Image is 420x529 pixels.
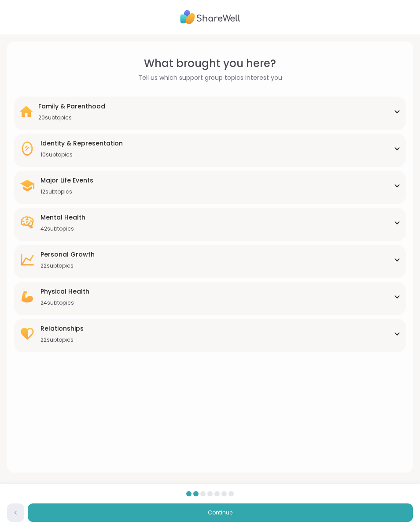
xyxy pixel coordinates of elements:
button: Continue [28,503,413,522]
div: 10 subtopics [41,151,123,158]
div: Identity & Representation [41,139,123,148]
div: 22 subtopics [41,336,84,343]
div: Personal Growth [41,250,95,259]
div: 22 subtopics [41,262,95,269]
span: Tell us which support group topics interest you [138,73,282,82]
div: 24 subtopics [41,299,89,306]
div: 12 subtopics [41,188,93,195]
span: Continue [208,509,232,517]
div: Relationships [41,324,84,333]
div: Mental Health [41,213,85,222]
div: Major Life Events [41,176,93,185]
div: 42 subtopics [41,225,85,232]
div: 20 subtopics [38,114,105,121]
span: What brought you here? [144,56,276,71]
div: Physical Health [41,287,89,296]
img: ShareWell Logo [180,7,240,27]
div: Family & Parenthood [38,102,105,111]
